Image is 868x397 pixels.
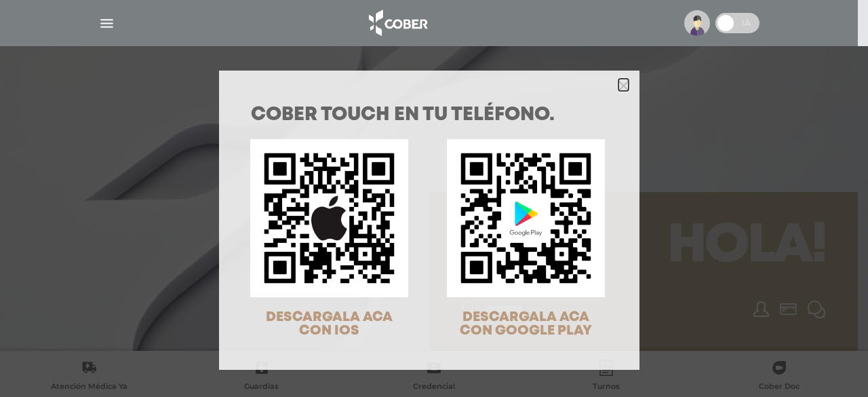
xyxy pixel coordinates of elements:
[447,139,605,297] img: qr-code
[618,79,629,91] button: Close
[250,139,408,297] img: qr-code
[251,106,608,125] h1: COBER TOUCH en tu teléfono.
[266,311,393,337] span: DESCARGALA ACA CON IOS
[460,311,592,337] span: DESCARGALA ACA CON GOOGLE PLAY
